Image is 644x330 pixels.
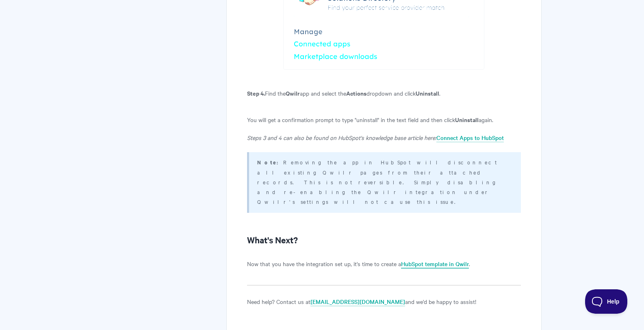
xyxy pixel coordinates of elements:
[310,297,405,306] a: [EMAIL_ADDRESS][DOMAIN_NAME]
[416,89,439,97] strong: Uninstall
[247,297,520,306] p: Need help? Contact us at and we'd be happy to assist!
[257,157,510,206] p: Removing the app in HubSpot will disconnect all existing Qwilr pages from their attached records....
[585,289,628,314] iframe: Toggle Customer Support
[436,133,504,142] a: Connect Apps to HubSpot
[247,234,298,245] strong: What's Next?
[247,88,520,98] p: Find the app and select the dropdown and click .
[346,89,366,97] strong: Actions
[257,158,283,166] strong: Note:
[247,133,436,142] em: Steps 3 and 4 can also be found on HubSpot's knowledge base article here:
[247,259,520,269] p: Now that you have the integration set up, it's time to create a .
[247,115,520,125] p: You will get a confirmation prompt to type "uninstall" in the text field and then click again.
[286,89,300,97] strong: Qwilr
[455,115,479,124] strong: Uninstall
[401,260,469,269] a: HubSpot template in Qwilr
[247,89,265,97] strong: Step 4.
